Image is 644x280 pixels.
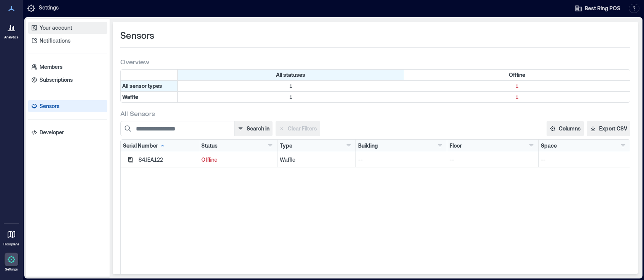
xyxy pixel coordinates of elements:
div: Filter by Type: Waffle & Status: Offline [404,92,630,102]
a: Floorplans [1,225,22,249]
div: Filter by Type: Waffle [121,92,178,102]
p: Offline [201,156,275,164]
div: Status [201,142,218,150]
button: Best Ring POS [572,2,623,14]
a: Settings [2,250,21,274]
p: Subscriptions [40,76,73,84]
button: Clear Filters [276,121,320,136]
p: Your account [40,24,72,32]
p: -- [450,156,536,164]
button: Search in [234,121,273,136]
p: Settings [5,267,18,272]
div: All statuses [178,70,404,80]
a: Sensors [28,100,107,112]
div: S4JEA122 [139,156,196,164]
p: Floorplans [3,242,19,247]
a: Analytics [2,18,21,42]
p: Developer [40,129,64,136]
div: Filter by Status: Offline [404,70,630,80]
a: Subscriptions [28,74,107,86]
p: -- [358,156,445,164]
div: Waffle [280,156,353,164]
p: Members [40,63,62,71]
span: All Sensors [120,109,155,118]
p: 1 [179,93,402,101]
button: Export CSV [587,121,630,136]
p: Analytics [4,35,19,40]
p: -- [541,156,628,164]
span: Sensors [120,29,154,41]
a: Members [28,61,107,73]
p: 1 [406,93,629,101]
button: Columns [547,121,584,136]
p: Sensors [40,102,59,110]
div: Type [280,142,292,150]
span: Best Ring POS [585,5,620,12]
div: Floor [450,142,462,150]
div: Space [541,142,557,150]
div: Building [358,142,378,150]
p: 1 [179,82,402,90]
a: Developer [28,126,107,138]
a: Your account [28,22,107,34]
div: Serial Number [123,142,166,150]
a: Notifications [28,35,107,47]
p: Settings [39,4,59,13]
div: All sensor types [121,81,178,91]
p: 1 [406,82,629,90]
span: Overview [120,57,149,66]
p: Notifications [40,37,70,45]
